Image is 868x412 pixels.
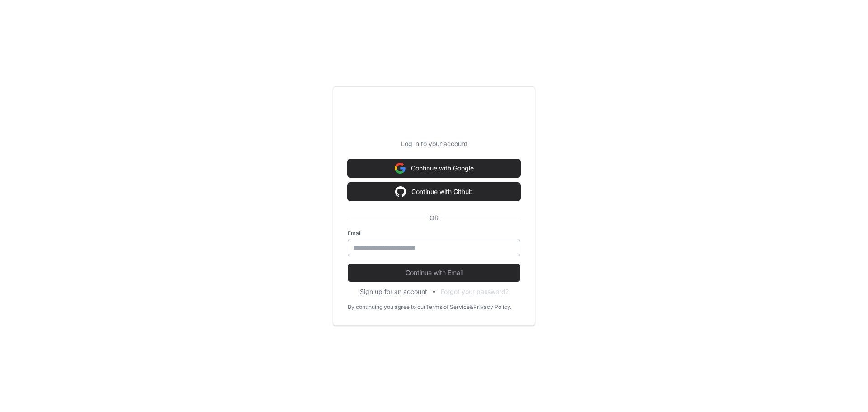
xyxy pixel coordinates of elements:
div: By continuing you agree to our [348,303,426,311]
label: Email [348,230,520,237]
button: Continue with Github [348,183,520,201]
a: Terms of Service [426,303,470,311]
button: Forgot your password? [441,287,509,296]
span: Continue with Email [348,268,520,277]
button: Continue with Google [348,159,520,177]
button: Sign up for an account [360,287,427,296]
p: Log in to your account [348,139,520,148]
a: Privacy Policy. [473,303,511,311]
img: Sign in with google [395,159,406,177]
button: Continue with Email [348,264,520,282]
span: OR [426,213,442,223]
img: Sign in with google [395,183,406,201]
div: & [470,303,473,311]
